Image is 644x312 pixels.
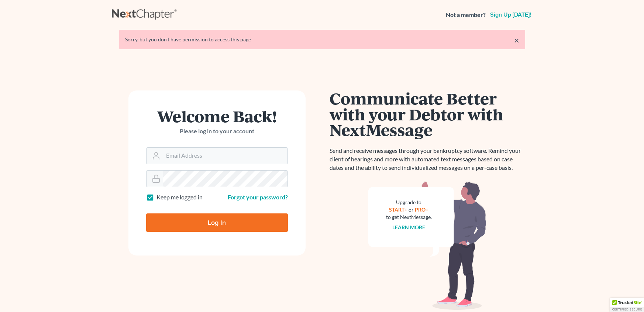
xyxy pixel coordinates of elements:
[146,108,288,124] h1: Welcome Back!
[415,206,428,213] a: PRO+
[146,127,288,136] p: Please log in to your account
[386,213,432,221] div: to get NextMessage.
[386,199,432,206] div: Upgrade to
[125,36,519,43] div: Sorry, but you don't have permission to access this page
[409,206,414,213] span: or
[368,181,486,310] img: nextmessage_bg-59042aed3d76b12b5cd301f8e5b87938c9018125f34e5fa2b7a6b67550977c72.svg
[228,193,288,200] a: Forgot your password?
[146,213,288,232] input: Log In
[514,36,519,45] a: ×
[156,193,203,202] label: Keep me logged in
[330,90,525,138] h1: Communicate Better with your Debtor with NextMessage
[330,147,525,172] p: Send and receive messages through your bankruptcy software. Remind your client of hearings and mo...
[392,224,425,230] a: Learn more
[389,206,407,213] a: START+
[446,11,486,19] strong: Not a member?
[610,298,644,312] div: TrustedSite Certified
[489,12,533,18] a: Sign up [DATE]!
[163,148,287,164] input: Email Address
